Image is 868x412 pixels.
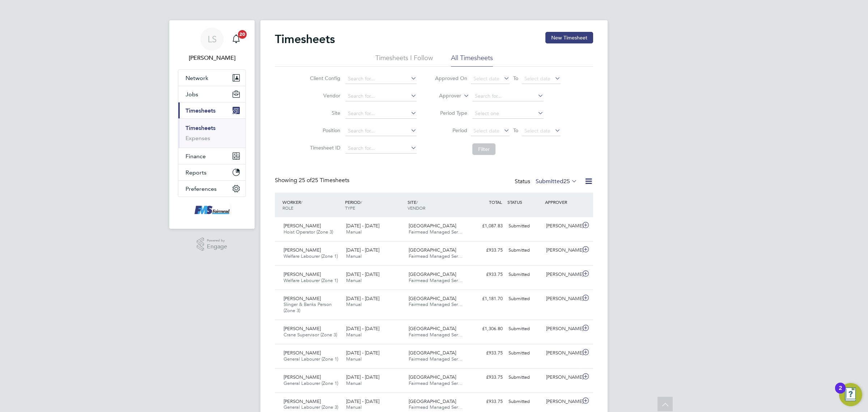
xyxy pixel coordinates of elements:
[435,127,467,134] label: Period
[409,404,463,410] span: Fairmead Managed Ser…
[506,323,543,335] div: Submitted
[375,54,433,67] li: Timesheets I Follow
[345,143,417,154] input: Search for...
[524,75,550,82] span: Select date
[284,380,338,386] span: General Labourer (Zone 1)
[409,295,456,302] span: [GEOGRAPHIC_DATA]
[284,374,321,380] span: [PERSON_NAME]
[511,126,520,135] span: To
[169,20,255,229] nav: Main navigation
[308,75,340,81] label: Client Config
[346,374,379,380] span: [DATE] - [DATE]
[186,135,210,142] a: Expenses
[468,396,506,408] div: £933.75
[284,223,321,229] span: [PERSON_NAME]
[468,244,506,256] div: £933.75
[346,277,362,283] span: Manual
[468,371,506,383] div: £933.75
[186,125,216,131] a: Timesheets
[511,73,520,83] span: To
[472,143,495,155] button: Filter
[186,91,198,98] span: Jobs
[308,127,340,134] label: Position
[346,380,362,386] span: Manual
[178,102,246,118] button: Timesheets
[543,323,581,335] div: [PERSON_NAME]
[543,293,581,305] div: [PERSON_NAME]
[468,269,506,281] div: £933.75
[299,177,349,184] span: 25 Timesheets
[345,205,355,211] span: TYPE
[284,295,321,302] span: [PERSON_NAME]
[409,332,463,338] span: Fairmead Managed Ser…
[506,347,543,359] div: Submitted
[186,107,216,114] span: Timesheets
[524,127,550,134] span: Select date
[345,74,417,84] input: Search for...
[178,204,246,216] a: Go to home page
[284,277,338,283] span: Welfare Labourer (Zone 1)
[197,237,227,251] a: Powered byEngage
[186,153,206,160] span: Finance
[409,301,463,307] span: Fairmead Managed Ser…
[472,91,544,101] input: Search for...
[178,148,246,164] button: Finance
[543,371,581,383] div: [PERSON_NAME]
[284,398,321,404] span: [PERSON_NAME]
[346,253,362,259] span: Manual
[409,277,463,283] span: Fairmead Managed Ser…
[435,75,467,81] label: Approved On
[275,177,351,184] div: Showing
[284,404,338,410] span: General Labourer (Zone 3)
[473,75,499,82] span: Select date
[409,374,456,380] span: [GEOGRAPHIC_DATA]
[284,325,321,332] span: [PERSON_NAME]
[178,86,246,102] button: Jobs
[346,295,379,302] span: [DATE] - [DATE]
[506,220,543,232] div: Submitted
[451,54,493,67] li: All Timesheets
[299,177,312,184] span: 25 of
[543,196,581,209] div: APPROVER
[229,28,243,51] a: 20
[346,223,379,229] span: [DATE] - [DATE]
[284,332,337,338] span: Crane Supervisor (Zone 3)
[346,404,362,410] span: Manual
[536,178,577,185] label: Submitted
[308,110,340,116] label: Site
[346,332,362,338] span: Manual
[468,347,506,359] div: £933.75
[472,109,544,119] input: Select one
[489,199,502,205] span: TOTAL
[301,199,302,205] span: /
[284,247,321,253] span: [PERSON_NAME]
[346,271,379,277] span: [DATE] - [DATE]
[409,229,463,235] span: Fairmead Managed Ser…
[208,34,217,44] span: LS
[839,383,862,406] button: Open Resource Center, 2 new notifications
[543,269,581,281] div: [PERSON_NAME]
[346,247,379,253] span: [DATE] - [DATE]
[186,75,208,81] span: Network
[506,269,543,281] div: Submitted
[416,199,418,205] span: /
[238,30,247,39] span: 20
[186,185,217,192] span: Preferences
[178,181,246,197] button: Preferences
[506,396,543,408] div: Submitted
[346,301,362,307] span: Manual
[346,356,362,362] span: Manual
[282,205,293,211] span: ROLE
[284,301,332,314] span: Slinger & Banks Person (Zone 3)
[409,325,456,332] span: [GEOGRAPHIC_DATA]
[468,293,506,305] div: £1,181.70
[284,271,321,277] span: [PERSON_NAME]
[409,247,456,253] span: [GEOGRAPHIC_DATA]
[543,244,581,256] div: [PERSON_NAME]
[409,398,456,404] span: [GEOGRAPHIC_DATA]
[563,178,570,185] span: 25
[409,253,463,259] span: Fairmead Managed Ser…
[178,54,246,62] span: Lawrence Schott
[178,70,246,86] button: Network
[284,350,321,356] span: [PERSON_NAME]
